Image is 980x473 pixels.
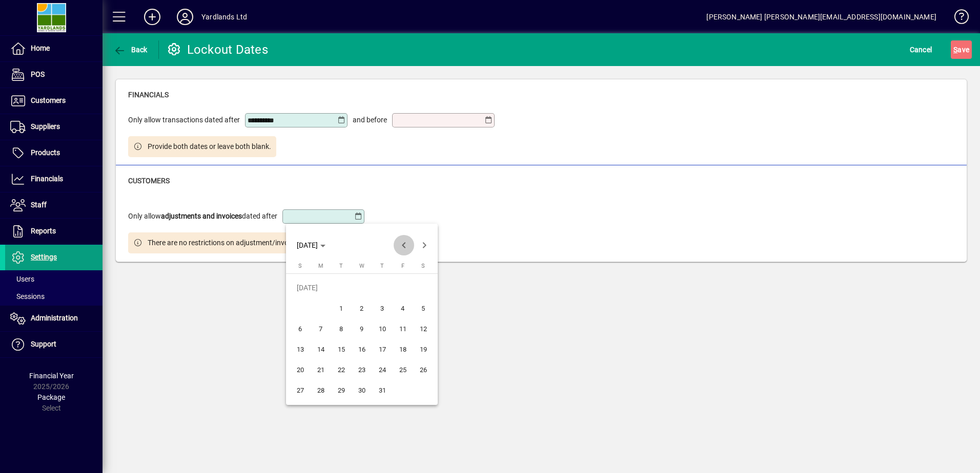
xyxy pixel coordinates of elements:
[401,263,404,269] span: F
[353,319,371,338] span: 9
[353,381,371,399] span: 30
[372,380,393,400] button: Thu Jul 31 2025
[393,318,413,339] button: Fri Jul 11 2025
[352,318,372,339] button: Wed Jul 09 2025
[290,277,434,298] td: [DATE]
[339,263,343,269] span: T
[372,298,393,318] button: Thu Jul 03 2025
[352,359,372,380] button: Wed Jul 23 2025
[312,340,330,358] span: 14
[311,359,331,380] button: Mon Jul 21 2025
[291,381,310,399] span: 27
[291,319,310,338] span: 6
[353,360,371,379] span: 23
[372,339,393,359] button: Thu Jul 17 2025
[352,380,372,400] button: Wed Jul 30 2025
[312,319,330,338] span: 7
[414,319,433,338] span: 12
[290,380,311,400] button: Sun Jul 27 2025
[290,318,311,339] button: Sun Jul 06 2025
[380,263,384,269] span: T
[291,340,310,358] span: 13
[394,360,412,379] span: 25
[332,340,351,358] span: 15
[290,339,311,359] button: Sun Jul 13 2025
[291,360,310,379] span: 20
[331,359,352,380] button: Tue Jul 22 2025
[421,263,425,269] span: S
[331,380,352,400] button: Tue Jul 29 2025
[393,339,413,359] button: Fri Jul 18 2025
[332,299,351,317] span: 1
[414,340,433,358] span: 19
[318,263,323,269] span: M
[414,299,433,317] span: 5
[373,381,392,399] span: 31
[311,339,331,359] button: Mon Jul 14 2025
[331,318,352,339] button: Tue Jul 08 2025
[413,339,434,359] button: Sat Jul 19 2025
[352,339,372,359] button: Wed Jul 16 2025
[331,339,352,359] button: Tue Jul 15 2025
[393,298,413,318] button: Fri Jul 04 2025
[331,298,352,318] button: Tue Jul 01 2025
[297,241,318,249] span: [DATE]
[373,299,392,317] span: 3
[373,319,392,338] span: 10
[311,318,331,339] button: Mon Jul 07 2025
[312,360,330,379] span: 21
[414,360,433,379] span: 26
[298,263,302,269] span: S
[394,319,412,338] span: 11
[413,318,434,339] button: Sat Jul 12 2025
[332,319,351,338] span: 8
[332,381,351,399] span: 29
[312,381,330,399] span: 28
[352,298,372,318] button: Wed Jul 02 2025
[372,359,393,380] button: Thu Jul 24 2025
[332,360,351,379] span: 22
[353,340,371,358] span: 16
[290,359,311,380] button: Sun Jul 20 2025
[373,360,392,379] span: 24
[394,235,414,255] button: Previous month
[373,340,392,358] span: 17
[413,359,434,380] button: Sat Jul 26 2025
[372,318,393,339] button: Thu Jul 10 2025
[359,263,364,269] span: W
[413,298,434,318] button: Sat Jul 05 2025
[394,299,412,317] span: 4
[394,340,412,358] span: 18
[311,380,331,400] button: Mon Jul 28 2025
[393,359,413,380] button: Fri Jul 25 2025
[414,235,435,255] button: Next month
[293,236,330,254] button: Choose month and year
[353,299,371,317] span: 2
